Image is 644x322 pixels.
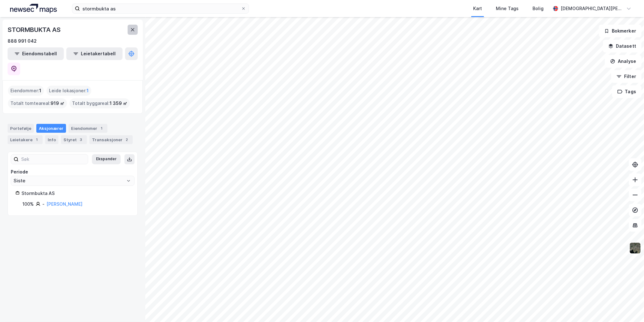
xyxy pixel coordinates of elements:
button: Datasett [603,40,641,52]
span: 1 [39,87,41,94]
div: Transaksjoner [89,135,133,144]
input: ClearOpen [11,176,134,185]
input: Søk [19,155,88,164]
span: 1 [87,87,89,94]
div: Totalt tomteareal : [8,98,67,108]
div: Info [45,135,58,144]
iframe: Chat Widget [612,292,644,322]
button: Eiendomstabell [8,47,64,60]
div: 100% [22,200,34,208]
div: Styret [61,135,87,144]
div: 1 [34,137,40,143]
img: logo.a4113a55bc3d86da70a041830d287a7e.svg [10,4,57,13]
span: 919 ㎡ [51,100,64,107]
button: Bokmerker [599,25,641,37]
div: STORMBUKTA AS [8,25,62,35]
button: Analyse [605,55,641,68]
a: [PERSON_NAME] [46,201,82,207]
button: Open [126,178,131,183]
div: Leide lokasjoner : [46,86,91,96]
div: Portefølje [8,124,34,133]
span: 1 359 ㎡ [110,100,127,107]
div: - [42,200,45,208]
div: Kart [473,5,482,12]
div: 1 [99,125,105,131]
button: Filter [611,70,641,83]
div: Eiendommer : [8,86,44,96]
div: Aksjonærer [36,124,66,133]
button: Leietakertabell [66,47,123,60]
div: Mine Tags [496,5,519,12]
div: 3 [78,137,84,143]
div: Bolig [533,5,544,12]
div: Eiendommer [69,124,107,133]
div: 2 [124,137,130,143]
button: Ekspander [92,154,121,164]
img: 9k= [629,242,641,254]
div: Periode [11,168,135,176]
button: Tags [612,85,641,98]
div: [DEMOGRAPHIC_DATA][PERSON_NAME] [561,5,624,12]
div: Stormbukta AS [21,190,130,197]
div: 888 991 042 [8,37,37,45]
div: Totalt byggareal : [69,98,130,108]
input: Søk på adresse, matrikkel, gårdeiere, leietakere eller personer [80,4,241,13]
div: Leietakere [8,135,43,144]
